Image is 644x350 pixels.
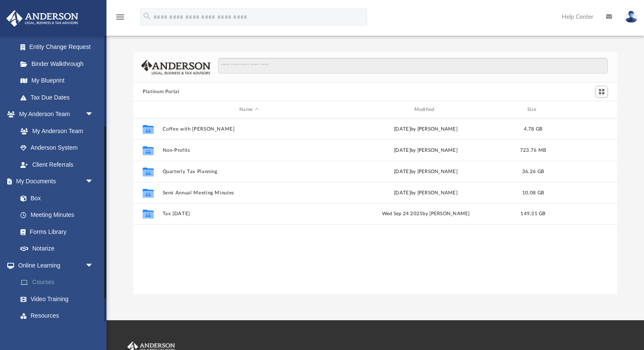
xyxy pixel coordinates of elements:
a: My Blueprint [12,72,102,89]
div: Modified [339,106,512,114]
button: Platinum Portal [143,88,180,96]
span: arrow_drop_down [85,173,102,191]
img: User Pic [625,11,638,23]
a: Tax Due Dates [12,89,106,106]
span: 149.31 GB [520,211,545,216]
div: [DATE] by [PERSON_NAME] [339,147,512,154]
a: My Anderson Teamarrow_drop_down [6,106,102,123]
a: Anderson System [12,139,102,157]
a: Binder Walkthrough [12,55,106,72]
a: menu [115,16,125,22]
a: Video Training [12,290,102,307]
div: Size [516,106,550,114]
div: [DATE] by [PERSON_NAME] [339,125,512,133]
a: Resources [12,307,106,324]
a: Box [12,190,98,207]
div: Name [162,106,336,114]
i: search [142,11,152,21]
button: Quarterly Tax Planning [163,169,336,174]
a: Meeting Minutes [12,207,102,224]
a: Courses [12,274,106,291]
input: Search files and folders [218,58,608,74]
button: Coffee with [PERSON_NAME] [163,126,336,132]
div: Wed Sep 24 2025 by [PERSON_NAME] [339,210,512,218]
a: Client Referrals [12,156,102,173]
span: 10.08 GB [522,191,544,195]
i: menu [115,12,125,22]
span: arrow_drop_down [85,257,102,274]
span: 723.76 MB [520,148,546,153]
div: [DATE] by [PERSON_NAME] [339,168,512,176]
a: Forms Library [12,223,98,240]
div: id [137,106,158,114]
a: Notarize [12,240,102,257]
a: Entity Change Request [12,39,106,56]
button: Tax [DATE] [163,211,336,216]
span: 36.26 GB [522,169,544,174]
button: Non-Profits [163,148,336,153]
button: Semi Annual Meeting Minutes [163,190,336,196]
button: Switch to Grid View [595,86,608,98]
span: arrow_drop_down [85,106,102,123]
a: My Anderson Team [12,122,98,139]
span: 4.78 GB [524,127,543,131]
a: My Documentsarrow_drop_down [6,173,102,190]
a: Online Learningarrow_drop_down [6,257,106,274]
div: id [554,106,613,114]
img: Anderson Advisors Platinum Portal [4,10,81,27]
div: grid [133,118,617,295]
div: [DATE] by [PERSON_NAME] [339,189,512,197]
